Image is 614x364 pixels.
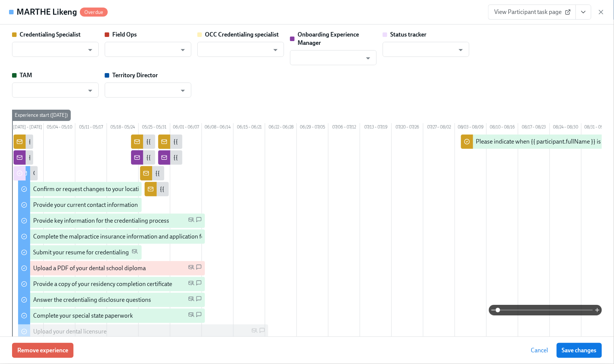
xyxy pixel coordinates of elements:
div: 07/27 – 08/02 [423,123,455,133]
div: Getting started at [GEOGRAPHIC_DATA] [33,169,137,177]
div: Experience start ([DATE]) [12,110,71,121]
div: Complete the malpractice insurance information and application form [33,232,212,241]
div: Upload your dental licensure [33,327,107,336]
button: Open [84,44,96,56]
span: SMS [196,296,202,304]
div: Confirm or request changes to your location or start date [33,185,178,193]
span: Remove experience [17,347,68,354]
span: View Participant task page [495,8,570,16]
div: 08/17 – 08/23 [518,123,550,133]
h4: MARTHE Likeng [17,6,77,18]
span: SMS [196,217,202,225]
button: Cancel [526,343,554,358]
div: {{ participant.fullName }} has been enrolled in the Dado Pre-boarding [29,153,206,162]
span: Personal Email [188,312,194,320]
div: 06/22 – 06/28 [265,123,297,133]
span: SMS [196,264,202,273]
div: Provide a copy of your residency completion certificate [33,280,172,288]
span: Overdue [80,9,108,15]
span: Personal Email [188,264,194,273]
button: Open [177,44,189,56]
div: 08/31 – 09/06 [582,123,613,133]
strong: OCC Credentialing specialist [205,31,279,38]
button: View task page [576,5,591,20]
span: Personal Email [252,327,258,336]
div: 05/25 – 05/31 [139,123,170,133]
div: Provide key information for the credentialing process [33,217,169,225]
a: View Participant task page [488,5,576,20]
span: SMS [259,327,265,336]
div: 07/06 – 07/12 [328,123,360,133]
div: {{ participant.fullName }} didn't complete a residency [146,138,282,146]
div: 08/03 – 08/09 [455,123,487,133]
span: Personal Email [132,248,138,257]
strong: Credentialing Specialist [20,31,81,38]
div: 06/29 – 07/05 [297,123,328,133]
span: Cancel [531,347,548,354]
div: 05/04 – 05/10 [44,123,75,133]
span: Personal Email [188,217,194,225]
div: 05/11 – 05/17 [75,123,107,133]
div: 06/08 – 06/14 [202,123,234,133]
div: 08/10 – 08/16 [487,123,518,133]
button: Save changes [557,343,602,358]
div: {{ participant.fullName }} has been enrolled in the Dado Pre-boarding [29,138,206,146]
div: 06/15 – 06/21 [234,123,265,133]
div: 06/01 – 06/07 [170,123,202,133]
div: {{ participant.fullName }} State Application is complete [146,153,286,162]
strong: Territory Director [112,72,158,79]
button: Open [84,85,96,96]
div: Upload a PDF of your dental school diploma [33,264,146,272]
div: {{ participant.fullName }} BLS uploaded [155,169,257,177]
strong: Onboarding Experience Manager [298,31,359,46]
span: Save changes [562,347,597,354]
span: SMS [196,312,202,320]
span: SMS [196,280,202,289]
span: Personal Email [188,280,194,289]
button: Open [362,52,374,64]
button: Open [455,44,467,56]
div: [DATE] – [DATE] [12,123,44,133]
span: Personal Email [188,296,194,304]
div: 07/13 – 07/19 [360,123,392,133]
div: {{ participant.fullName }} CV is complete [173,153,277,162]
div: 07/20 – 07/26 [392,123,423,133]
div: Submit your resume for credentialing [33,248,129,257]
div: 08/24 – 08/30 [550,123,582,133]
div: 05/18 – 05/24 [107,123,139,133]
button: Open [270,44,281,56]
strong: Field Ops [112,31,137,38]
div: Provide your current contact information [33,201,138,209]
button: Remove experience [12,343,73,358]
button: Open [177,85,189,96]
div: {{ participant.fullName }} CV is complete [173,138,277,146]
div: {{ participant.fullName }} NPI [160,185,236,193]
div: Complete your special state paperwork [33,312,133,320]
strong: TAM [20,72,32,79]
div: Answer the credentialing disclosure questions [33,296,151,304]
strong: Status tracker [390,31,426,38]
